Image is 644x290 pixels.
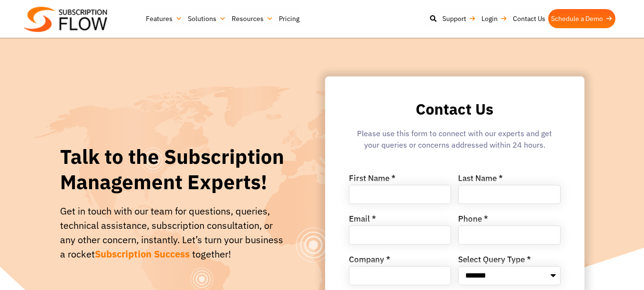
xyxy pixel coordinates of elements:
[24,7,107,32] img: Subscriptionflow
[276,9,302,28] a: Pricing
[458,174,503,185] label: Last Name *
[60,144,289,194] h1: Talk to the Subscription Management Experts!
[458,256,531,266] label: Select Query Type *
[60,204,289,261] div: Get in touch with our team for questions, queries, technical assistance, subscription consultatio...
[349,256,390,266] label: Company *
[349,100,561,118] h2: Contact Us
[440,9,479,28] a: Support
[349,215,376,226] label: Email *
[185,9,229,28] a: Solutions
[229,9,276,28] a: Resources
[349,174,396,185] label: First Name *
[548,9,615,28] a: Schedule a Demo
[95,247,190,260] span: Subscription Success
[143,9,185,28] a: Features
[349,128,561,155] div: Please use this form to connect with our experts and get your queries or concerns addressed withi...
[479,9,510,28] a: Login
[458,215,488,226] label: Phone *
[510,9,548,28] a: Contact Us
